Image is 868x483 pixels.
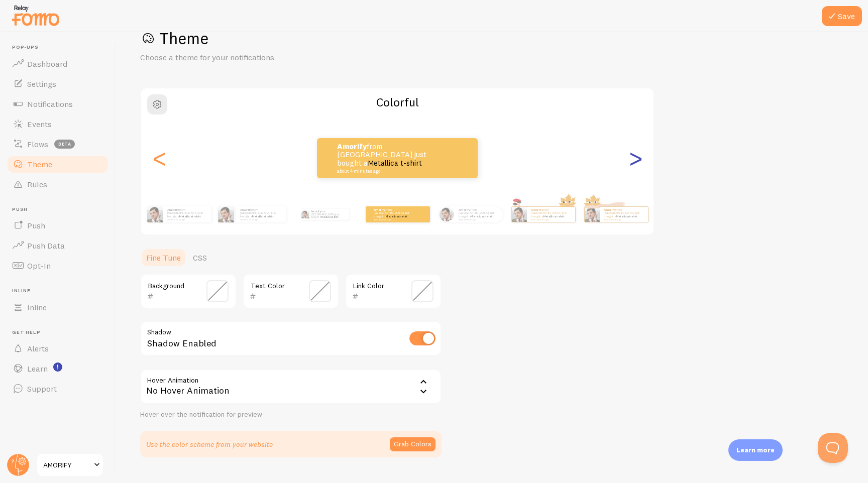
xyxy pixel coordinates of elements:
p: from [GEOGRAPHIC_DATA] just bought a [531,208,571,220]
p: from [GEOGRAPHIC_DATA] just bought a [167,208,207,220]
svg: <p>Watch New Feature Tutorials!</p> [53,363,62,372]
p: from [GEOGRAPHIC_DATA] just bought a [337,143,438,174]
strong: Amorify [374,208,386,212]
small: about 4 minutes ago [374,218,413,220]
span: Pop-ups [12,44,110,51]
a: Dashboard [6,54,110,74]
a: Metallica t-shirt [321,215,338,218]
p: from [GEOGRAPHIC_DATA] just bought a [459,208,499,220]
small: about 4 minutes ago [337,169,435,174]
img: Fomo [511,207,526,222]
p: from [GEOGRAPHIC_DATA] just bought a [311,209,345,220]
span: Inline [12,288,110,294]
small: about 4 minutes ago [531,218,570,220]
small: about 4 minutes ago [604,218,643,220]
a: Metallica t-shirt [616,214,637,218]
span: Push [12,206,110,213]
span: Support [27,384,57,394]
iframe: Help Scout Beacon - Open [818,433,848,463]
span: Inline [27,302,47,312]
a: Support [6,379,110,399]
a: Push [6,215,110,235]
span: Rules [27,179,47,189]
a: Flows beta [6,134,110,154]
p: Use the color scheme from your website [146,439,273,449]
small: about 4 minutes ago [459,218,498,220]
span: AMORIFY [43,459,91,471]
span: Get Help [12,329,110,336]
span: Events [27,119,52,129]
a: Fine Tune [140,248,187,268]
a: Push Data [6,235,110,256]
a: Theme [6,154,110,174]
p: Learn more [736,445,775,455]
p: Choose a theme for your notifications [140,52,381,63]
a: Opt-In [6,256,110,276]
small: about 4 minutes ago [167,218,206,220]
img: Fomo [301,210,309,218]
small: about 4 minutes ago [240,218,281,220]
a: Metallica t-shirt [368,158,422,168]
strong: Amorify [531,208,543,212]
span: Notifications [27,99,73,109]
p: from [GEOGRAPHIC_DATA] just bought a [374,208,414,220]
a: Events [6,114,110,134]
span: Flows [27,139,48,149]
a: CSS [187,248,213,268]
strong: Amorify [459,208,471,212]
a: Learn [6,358,110,379]
div: Hover over the notification for preview [140,410,442,419]
a: Metallica t-shirt [543,214,565,218]
span: Push [27,220,45,230]
div: Learn more [728,439,783,461]
a: Metallica t-shirt [386,214,407,218]
span: Settings [27,79,56,89]
img: Fomo [439,207,454,221]
a: Metallica t-shirt [252,214,274,218]
a: Rules [6,174,110,194]
a: Metallica t-shirt [179,214,201,218]
div: Previous slide [153,122,165,194]
a: Notifications [6,94,110,114]
div: No Hover Animation [140,369,442,404]
div: Next slide [629,122,641,194]
strong: Amorify [240,208,252,212]
a: Alerts [6,338,110,358]
span: beta [54,140,75,149]
span: Learn [27,364,48,374]
h2: Colorful [141,94,654,110]
h1: Theme [140,28,844,49]
a: Settings [6,74,110,94]
img: Fomo [218,206,234,222]
span: Opt-In [27,261,51,271]
p: from [GEOGRAPHIC_DATA] just bought a [604,208,644,220]
span: Dashboard [27,59,67,69]
img: fomo-relay-logo-orange.svg [11,3,61,28]
a: Inline [6,297,110,317]
div: Shadow Enabled [140,321,442,357]
strong: Amorify [604,208,616,212]
span: Alerts [27,343,49,353]
img: Fomo [147,206,163,222]
a: Metallica t-shirt [471,214,492,218]
span: Push Data [27,240,65,251]
span: Theme [27,159,52,169]
strong: Amorify [167,208,179,212]
img: Fomo [584,207,599,222]
a: AMORIFY [36,453,104,477]
button: Grab Colors [390,437,436,451]
p: from [GEOGRAPHIC_DATA] just bought a [240,208,282,220]
strong: Amorify [311,210,321,213]
strong: Amorify [337,142,367,151]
